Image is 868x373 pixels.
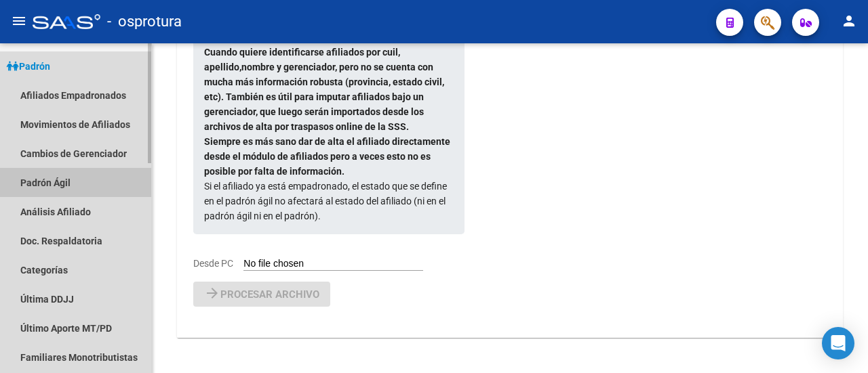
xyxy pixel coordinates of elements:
mat-icon: menu [11,13,27,29]
strong: Siempre es más sano dar de alta el afiliado directamente desde el módulo de afiliados pero a vece... [204,136,450,177]
div: Open Intercom Messenger [822,327,854,359]
span: Padrón [7,59,50,74]
mat-icon: person [841,13,857,29]
span: Desde PC [193,258,233,269]
mat-icon: arrow_forward [204,285,220,301]
strong: En que escenario se debe importar el padrón ágil? Cuando quiere identificarse afiliados por cuil,... [204,32,444,132]
span: - osprotura [107,7,182,37]
span: Procesar archivo [220,288,319,301]
button: Procesar archivo [193,282,330,307]
input: Desde PC [243,258,423,271]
